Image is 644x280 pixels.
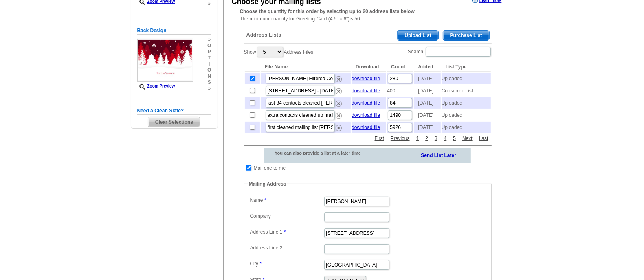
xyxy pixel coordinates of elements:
td: Uploaded [442,109,491,121]
legend: Mailing Address [248,180,287,188]
a: Zoom Preview [137,84,175,88]
label: Name [250,197,323,204]
label: Show Address Files [244,46,314,58]
span: Clear Selections [148,117,200,127]
a: Remove this list [336,111,342,117]
img: delete.png [336,88,342,94]
a: 3 [433,135,440,142]
span: o [207,67,211,73]
a: 5 [451,135,458,142]
a: First [373,135,386,142]
a: Next [460,135,475,142]
td: [DATE] [414,73,440,84]
div: You can also provide a list at a later time [264,148,382,158]
span: Purchase List [443,31,489,40]
img: delete.png [336,76,342,82]
a: Send List Later [421,151,456,159]
a: Last [477,135,490,142]
span: » [207,37,211,43]
select: ShowAddress Files [257,47,283,57]
label: Address Line 1 [250,228,323,236]
td: Uploaded [442,73,491,84]
a: Remove this list [336,99,342,105]
span: n [207,73,211,79]
a: Remove this list [336,87,342,92]
span: t [207,55,211,61]
input: Search: [426,47,491,57]
td: Uploaded [442,97,491,109]
td: Consumer List [442,85,491,96]
a: Previous [389,135,412,142]
td: Mail one to me [253,164,286,172]
a: download file [352,125,380,130]
a: download file [352,88,380,94]
label: City [250,260,323,267]
td: [DATE] [414,109,440,121]
span: i [207,61,211,67]
td: [DATE] [414,122,440,133]
a: Remove this list [336,123,342,129]
label: Company [250,212,323,220]
iframe: LiveChat chat widget [481,91,644,280]
label: Address Line 2 [250,244,323,252]
h5: Need a Clean Slate? [137,107,211,115]
span: Address Lists [246,31,281,39]
th: Count [387,62,413,72]
span: » [207,1,211,7]
span: s [207,79,211,85]
td: Uploaded [442,122,491,133]
img: delete.png [336,113,342,119]
th: Added [414,62,440,72]
a: download file [352,76,380,81]
a: 4 [442,135,449,142]
img: delete.png [336,125,342,131]
a: download file [352,112,380,118]
span: Upload List [398,31,438,40]
th: Download [352,62,386,72]
td: 400 [387,85,413,96]
td: [DATE] [414,97,440,109]
span: p [207,49,211,55]
h5: Back Design [137,27,211,35]
td: [DATE] [414,85,440,96]
div: The minimum quantity for Greeting Card (4.5" x 6")is 50. [224,8,512,22]
th: List Type [442,62,491,72]
a: download file [352,100,380,106]
span: o [207,43,211,49]
label: Search: [408,46,491,57]
a: 1 [414,135,421,142]
img: delete.png [336,101,342,107]
a: 2 [423,135,430,142]
img: small-thumb.jpg [137,39,193,82]
span: » [207,85,211,92]
th: File Name [261,62,351,72]
strong: Choose the quantity for this order by selecting up to 20 address lists below. [240,9,416,14]
a: Remove this list [336,74,342,80]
